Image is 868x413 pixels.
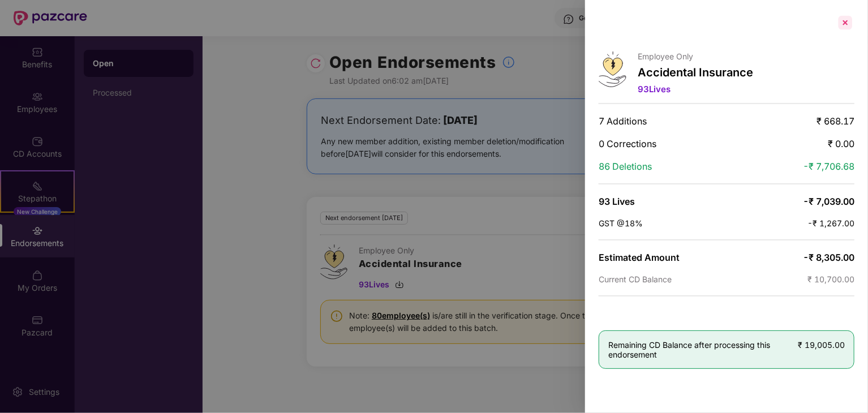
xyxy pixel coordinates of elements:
span: ₹ 668.17 [817,115,854,127]
span: 7 Additions [599,115,647,127]
span: Current CD Balance [599,274,672,284]
span: Estimated Amount [599,252,680,263]
img: svg+xml;base64,PHN2ZyB4bWxucz0iaHR0cDovL3d3dy53My5vcmcvMjAwMC9zdmciIHdpZHRoPSI0OS4zMjEiIGhlaWdodD... [599,51,626,87]
span: GST @18% [599,218,643,228]
span: 86 Deletions [599,161,652,172]
span: -₹ 8,305.00 [803,252,854,263]
span: 93 Lives [599,196,635,207]
span: ₹ 0.00 [828,138,854,149]
span: -₹ 7,039.00 [803,196,854,207]
span: -₹ 1,267.00 [807,218,854,228]
span: Remaining CD Balance after processing this endorsement [608,340,798,359]
span: 0 Corrections [599,138,656,149]
span: ₹ 19,005.00 [798,340,845,350]
span: 93 Lives [638,84,671,94]
p: Accidental Insurance [638,66,753,79]
span: ₹ 10,700.00 [807,274,854,284]
p: Employee Only [638,51,753,61]
span: -₹ 7,706.68 [803,161,854,172]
